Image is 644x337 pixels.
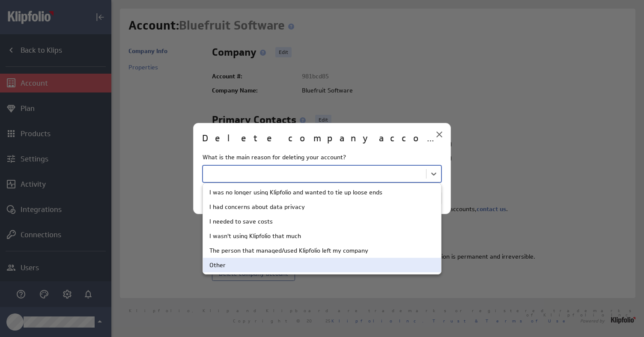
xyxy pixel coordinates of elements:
div: The person that managed/used Klipfolio left my company [209,248,368,253]
div: I needed to save costs [209,218,273,224]
div: I had concerns about data privacy [209,204,305,210]
div: I wasn't using Klipfolio that much [209,233,301,239]
div: Other [209,262,226,268]
div: I was no longer using Klipfolio and wanted to tie up loose ends [209,189,382,195]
